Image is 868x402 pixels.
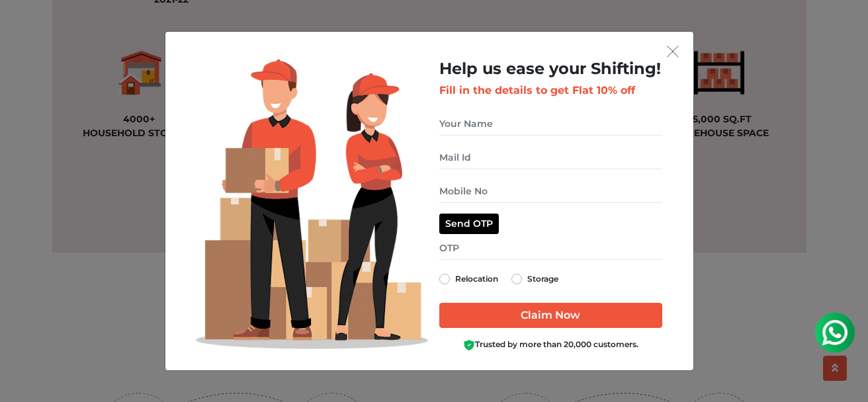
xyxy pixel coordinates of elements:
[439,112,662,136] input: Your Name
[667,46,679,58] img: exit
[13,13,40,40] img: whatsapp-icon.svg
[455,271,498,287] label: Relocation
[439,214,499,234] button: Send OTP
[527,271,558,287] label: Storage
[439,180,662,203] input: Mobile No
[439,237,662,260] input: OTP
[196,60,429,349] img: Lead Welcome Image
[439,60,662,79] h2: Help us ease your Shifting!
[439,303,662,328] input: Claim Now
[439,146,662,169] input: Mail Id
[439,339,662,351] div: Trusted by more than 20,000 customers.
[463,339,475,351] img: Boxigo Customer Shield
[439,84,662,97] h3: Fill in the details to get Flat 10% off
